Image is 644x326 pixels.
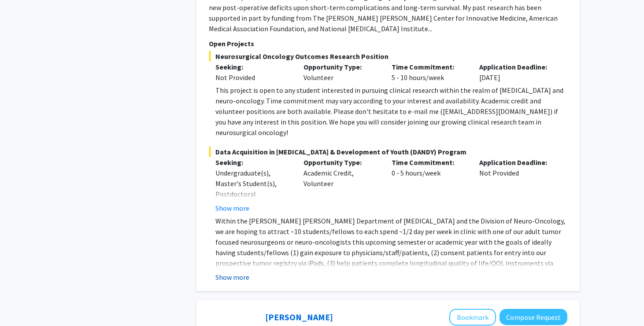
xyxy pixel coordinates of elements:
div: 5 - 10 hours/week [385,62,473,83]
button: Show more [215,203,249,213]
p: Seeking: [215,157,290,168]
p: Opportunity Type: [303,157,378,168]
p: Opportunity Type: [303,62,378,72]
p: Time Commitment: [392,62,466,72]
div: Academic Credit, Volunteer [297,157,385,213]
div: Not Provided [215,72,290,83]
p: Application Deadline: [479,62,554,72]
iframe: Chat [7,286,37,319]
div: Undergraduate(s), Master's Student(s), Postdoctoral Researcher(s) / Research Staff, Medical Resid... [215,168,290,242]
span: Neurosurgical Oncology Outcomes Research Position [209,51,567,62]
p: Seeking: [215,62,290,72]
button: Add Chen Li to Bookmarks [449,309,496,326]
a: [PERSON_NAME] [265,311,333,322]
button: Show more [215,272,249,282]
p: Open Projects [209,38,567,49]
p: Within the [PERSON_NAME] [PERSON_NAME] Department of [MEDICAL_DATA] and the Division of Neuro-Onc... [215,216,567,289]
div: Volunteer [297,62,385,83]
div: [DATE] [473,62,561,83]
p: Time Commitment: [392,157,466,168]
div: Not Provided [473,157,561,213]
p: Application Deadline: [479,157,554,168]
span: Data Acquisition in [MEDICAL_DATA] & Development of Youth (DANDY) Program [209,147,567,157]
button: Compose Request to Chen Li [500,309,567,325]
div: 0 - 5 hours/week [385,157,473,213]
div: This project is open to any student interested in pursuing clinical research within the realm of ... [215,85,567,138]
